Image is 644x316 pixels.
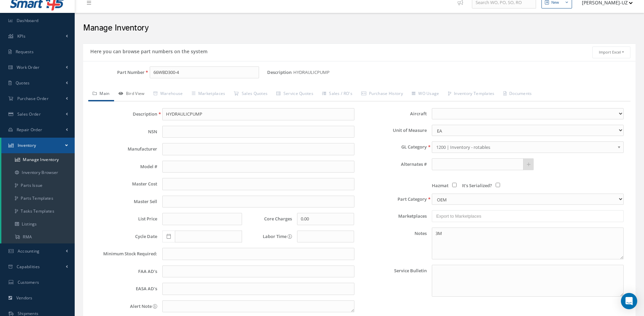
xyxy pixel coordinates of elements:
[17,18,39,23] span: Dashboard
[360,265,427,297] label: Service Bulletin
[1,138,75,153] a: Inventory
[88,46,207,55] h5: Here you can browse part numbers on the system
[17,111,41,117] span: Sales Order
[90,181,157,186] label: Master Cost
[187,87,230,101] a: Marketplaces
[1,205,75,218] a: Tasks Templates
[90,251,157,256] label: Minimum Stock Required:
[272,87,318,101] a: Service Quotes
[114,87,149,101] a: Bird View
[267,70,292,75] label: Description
[1,153,75,166] a: Manage Inventory
[229,87,272,101] a: Sales Quotes
[90,129,157,134] label: NSN
[17,96,49,101] span: Purchase Order
[444,87,499,101] a: Inventory Templates
[462,182,492,189] span: It's Serialized?
[17,127,42,133] span: Repair Order
[1,179,75,192] a: Parts Issue
[90,286,157,291] label: EASA AD's
[90,112,157,117] label: Description
[16,295,33,301] span: Vendors
[1,231,75,243] a: RMA
[496,183,500,187] input: It's Serialized?
[621,293,637,309] div: Open Intercom Messenger
[83,70,145,75] label: Part Number
[360,162,427,167] label: Alternates #
[16,80,30,86] span: Quotes
[90,269,157,274] label: FAA AD's
[247,234,292,239] label: Labor Time
[17,33,25,39] span: KPIs
[90,199,157,204] label: Master Sell
[592,46,630,58] button: Import Excel
[18,248,40,254] span: Accounting
[149,87,187,101] a: Warehouse
[407,87,444,101] a: WO Usage
[432,228,624,259] textarea: Notes
[360,197,427,202] label: Part Category
[360,214,427,219] label: Marketplaces
[360,111,427,116] label: Aircraft
[499,87,536,101] a: Documents
[83,23,636,33] h2: Manage Inventory
[1,192,75,205] a: Parts Templates
[90,300,157,313] label: Alert Note
[452,183,457,187] input: Hazmat
[17,64,40,70] span: Work Order
[17,264,40,270] span: Capabilities
[432,182,448,189] span: Hazmat
[90,216,157,221] label: List Price
[90,164,157,169] label: Model #
[293,66,332,79] span: HYDRAULICPUMP
[1,218,75,231] a: Listings
[318,87,357,101] a: Sales / RO's
[360,228,427,259] label: Notes
[360,144,427,150] label: GL Category
[18,279,39,285] span: Customers
[16,49,34,55] span: Requests
[360,128,427,133] label: Unit of Measure
[18,142,36,148] span: Inventory
[247,216,292,221] label: Core Charges
[90,234,157,239] label: Cycle Date
[357,87,407,101] a: Purchase History
[88,87,114,101] a: Main
[436,143,615,151] span: 1200 | Inventory - rotables
[1,166,75,179] a: Inventory Browser
[90,146,157,152] label: Manufacturer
